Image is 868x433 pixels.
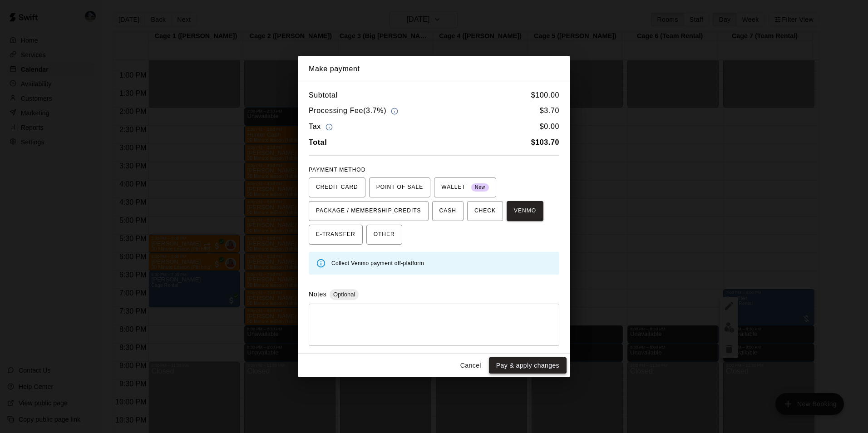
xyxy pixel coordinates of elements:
[309,121,335,133] h6: Tax
[514,204,536,218] span: VENMO
[309,167,365,173] span: PAYMENT METHOD
[474,204,496,218] span: CHECK
[531,138,559,146] b: $ 103.70
[309,89,338,101] h6: Subtotal
[309,138,327,146] b: Total
[316,204,421,218] span: PACKAGE / MEMBERSHIP CREDITS
[316,180,358,195] span: CREDIT CARD
[540,121,559,133] h6: $ 0.00
[441,180,489,195] span: WALLET
[434,177,496,197] button: WALLET New
[376,180,423,195] span: POINT OF SALE
[330,291,359,298] span: Optional
[309,290,326,298] label: Notes
[309,225,363,245] button: E-TRANSFER
[309,105,400,117] h6: Processing Fee ( 3.7% )
[369,177,430,197] button: POINT OF SALE
[316,227,355,242] span: E-TRANSFER
[531,89,559,101] h6: $ 100.00
[309,177,365,197] button: CREDIT CARD
[471,182,489,194] span: New
[298,56,570,82] h2: Make payment
[366,225,402,245] button: OTHER
[331,260,424,266] span: Collect Venmo payment off-platform
[439,204,456,218] span: CASH
[540,105,559,117] h6: $ 3.70
[309,201,429,221] button: PACKAGE / MEMBERSHIP CREDITS
[489,357,567,374] button: Pay & apply changes
[507,201,543,221] button: VENMO
[467,201,503,221] button: CHECK
[456,357,485,374] button: Cancel
[432,201,464,221] button: CASH
[374,227,395,242] span: OTHER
